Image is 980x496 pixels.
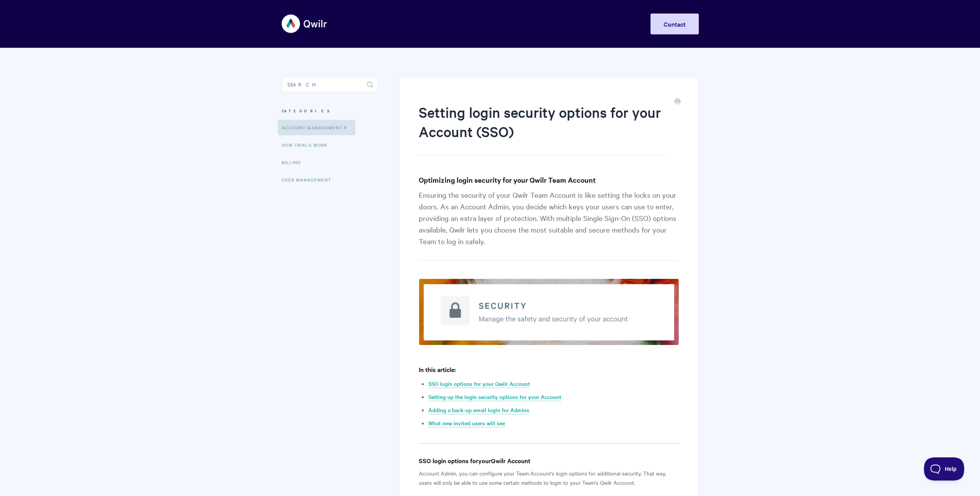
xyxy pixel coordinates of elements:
[419,469,679,487] p: Account Admin, you can configure your Team Account's login options for additional security. That ...
[428,380,530,388] a: SSO login options for your Qwilr Account
[419,175,679,185] h3: Optimizing login security for your Qwilr Team Account
[674,98,681,106] a: Print this Article
[924,457,965,481] iframe: Toggle Customer Support
[651,14,699,34] a: Contact
[428,393,561,401] a: Setting up the login security options for your Account
[282,155,307,170] a: Billing
[419,279,679,345] img: file-fsAah6Ut7b.png
[278,120,355,135] a: Account Management
[419,365,456,374] b: In this article:
[282,9,328,38] img: Qwilr Help Center
[419,189,679,261] p: Ensuring the security of your Qwilr Team Account is like setting the locks on your doors. As an A...
[282,104,378,118] h3: Categories
[419,456,679,465] h4: SSO login options for Qwilr Account
[282,137,333,153] a: How Trials Work
[282,77,378,92] input: Search
[282,172,337,187] a: User Management
[419,102,667,155] h1: Setting login security options for your Account (SSO)
[428,419,505,428] a: What new invited users will see
[478,456,491,465] b: your
[428,406,529,414] a: Adding a back-up email login for Admins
